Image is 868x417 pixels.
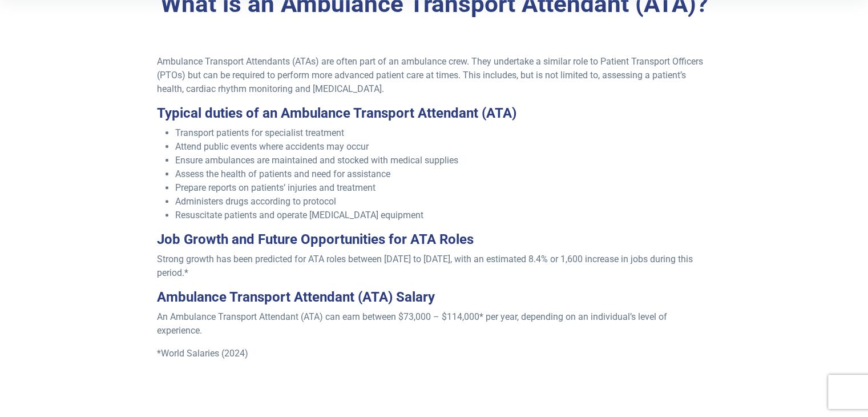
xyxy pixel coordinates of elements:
p: *World Salaries (2024) [157,347,711,360]
p: Ambulance Transport Attendants (ATAs) are often part of an ambulance crew. They undertake a simil... [157,55,711,96]
h3: Ambulance Transport Attendant (ATA) Salary [157,289,711,306]
li: Resuscitate patients and operate [MEDICAL_DATA] equipment [175,209,711,222]
li: Transport patients for specialist treatment [175,126,711,140]
li: Ensure ambulances are maintained and stocked with medical supplies [175,154,711,167]
li: Assess the health of patients and need for assistance [175,167,711,181]
li: Administers drugs according to protocol [175,195,711,209]
li: Attend public events where accidents may occur [175,140,711,154]
h3: Job Growth and Future Opportunities for ATA Roles [157,231,711,248]
h3: Typical duties of an Ambulance Transport Attendant (ATA) [157,105,711,122]
li: Prepare reports on patients’ injuries and treatment [175,181,711,195]
p: An Ambulance Transport Attendant (ATA) can earn between $73,000 – $114,000* per year, depending o... [157,310,711,338]
p: Strong growth has been predicted for ATA roles between [DATE] to [DATE], with an estimated 8.4% o... [157,252,711,280]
